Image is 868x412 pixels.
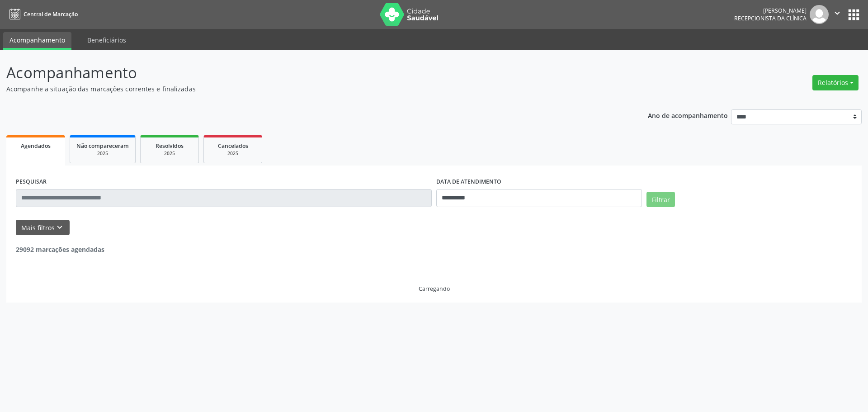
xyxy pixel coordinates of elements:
div: [PERSON_NAME] [734,7,807,14]
label: DATA DE ATENDIMENTO [436,175,501,189]
div: 2025 [76,150,129,157]
button: Filtrar [646,192,675,207]
span: Resolvidos [156,142,184,150]
div: Carregando [419,285,450,293]
a: Beneficiários [81,32,132,48]
a: Acompanhamento [3,32,71,50]
i:  [832,8,842,18]
p: Ano de acompanhamento [648,109,728,121]
span: Recepcionista da clínica [734,14,807,22]
span: Central de Marcação [24,10,78,18]
div: 2025 [147,150,192,157]
p: Acompanhe a situação das marcações correntes e finalizadas [6,84,605,94]
button: Relatórios [812,75,859,90]
a: Central de Marcação [6,7,78,22]
div: 2025 [210,150,255,157]
span: Não compareceram [76,142,129,150]
button: Mais filtroskeyboard_arrow_down [16,220,70,236]
p: Acompanhamento [6,62,605,84]
span: Cancelados [218,142,248,150]
label: PESQUISAR [16,175,47,189]
button: apps [846,7,862,23]
button:  [829,5,846,24]
i: keyboard_arrow_down [55,223,65,232]
strong: 29092 marcações agendadas [16,245,104,254]
span: Agendados [21,142,51,150]
img: img [810,5,829,24]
